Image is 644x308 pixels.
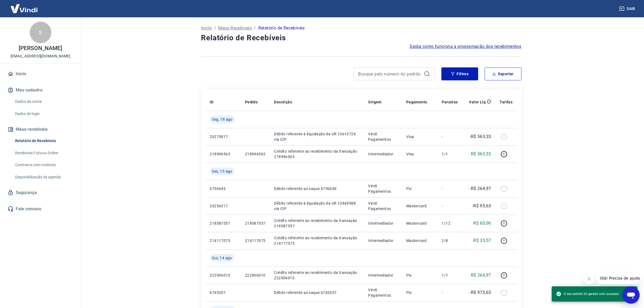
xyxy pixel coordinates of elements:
p: Pedido [245,99,258,105]
p: 1/1 [442,151,458,157]
p: Mastercard [406,203,433,209]
p: Débito referente à liquidação da UR 13443988 via CIP [274,201,360,211]
p: Relatório de Recebíveis [258,25,305,31]
a: Fale conosco [6,203,74,215]
p: Origem [368,99,382,105]
a: Meus Recebíveis [218,25,252,31]
p: - [442,290,458,295]
p: 6750649 [210,186,236,191]
a: Segurança [6,187,74,199]
p: Vindi Pagamentos [368,201,398,211]
p: 214117075 [210,238,236,243]
p: Crédito referente ao recebimento da transação 222906010 [274,270,360,281]
p: Vindi Pagamentos [368,131,398,142]
a: Início [201,25,212,31]
h4: Relatório de Recebíveis [201,32,521,43]
button: Sair [618,4,638,14]
p: Pagamento [406,99,427,105]
span: Olá! Precisa de ajuda? [3,4,45,8]
p: -R$ 563,33 [470,133,491,140]
span: Sex, 15 ago [212,169,232,174]
p: Crédito referente ao recebimento da transação 218587557 [274,218,360,229]
a: Relatório de Recebíveis [13,135,74,146]
p: Vindi Pagamentos [368,287,398,298]
p: 218996563 [245,151,266,157]
p: 20256317 [210,203,236,209]
a: Dados da conta [13,96,74,107]
p: R$ 264,97 [471,272,491,278]
p: 218587557 [245,221,266,226]
p: 1/12 [442,221,458,226]
p: 218587557 [210,221,236,226]
p: Visa [406,151,433,157]
p: Intermediador [368,238,398,243]
button: Filtros [441,67,478,80]
p: Vindi Pagamentos [368,183,398,194]
p: Pix [406,186,433,191]
p: Mastercard [406,221,433,226]
p: Descrição [274,99,292,105]
p: - [442,134,458,139]
p: Intermediador [368,273,398,278]
p: 2/8 [442,238,458,243]
span: Seg, 18 ago [212,117,233,122]
p: Débito referente ao saque 6750649 [274,186,360,191]
p: 218996563 [210,151,236,157]
p: R$ 563,33 [471,151,491,157]
iframe: Mensagem da empresa [597,272,640,284]
span: Qui, 14 ago [212,255,232,261]
p: -R$ 973,63 [470,289,491,296]
p: [PERSON_NAME] [19,45,62,51]
p: R$ 35,57 [473,237,491,244]
p: ID [210,99,214,105]
img: Vindi [6,0,42,17]
p: 214117075 [245,238,266,243]
p: - [442,186,458,191]
p: 222906010 [245,273,266,278]
a: Início [6,68,74,80]
p: Mastercard [406,238,433,243]
iframe: Fechar mensagem [584,273,595,284]
input: Busque pelo número do pedido [358,70,422,78]
p: Intermediador [368,221,398,226]
p: Valor Líq. [469,99,487,105]
p: Intermediador [368,151,398,157]
p: / [214,25,216,31]
button: Exportar [485,67,521,80]
p: Pix [406,273,433,278]
iframe: Botão para abrir a janela de mensagens [622,286,640,304]
p: Pix [406,290,433,295]
button: Meus recebíveis [6,123,74,135]
p: 1/1 [442,273,458,278]
p: Tarifas [500,99,513,105]
button: Meu cadastro [6,84,74,96]
p: [EMAIL_ADDRESS][DOMAIN_NAME] [11,53,70,59]
a: Disponibilização de agenda [13,172,74,183]
p: 222906010 [210,273,236,278]
a: Saiba como funciona a programação dos recebimentos [410,43,521,50]
div: S [30,22,51,43]
p: -R$ 264,97 [470,185,491,192]
p: Débito referente ao saque 6743207 [274,290,360,295]
p: -R$ 95,63 [472,203,491,209]
a: Dados de login [13,108,74,119]
p: R$ 60,06 [473,220,491,227]
a: Recebíveis Futuros Online [13,148,74,159]
p: / [254,25,256,31]
p: 6743207 [210,290,236,295]
p: Parcelas [442,99,458,105]
p: Crédito referente ao recebimento da transação 214117075 [274,235,360,246]
p: - [442,203,458,209]
p: Débito referente à liquidação da UR 13610729 via CIP [274,131,360,142]
p: Crédito referente ao recebimento da transação 218996563 [274,149,360,159]
span: O seu extrato foi gerado com sucesso! [556,291,619,297]
a: Contratos com credores [13,159,74,171]
p: 20275817 [210,134,236,139]
p: Visa [406,134,433,139]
